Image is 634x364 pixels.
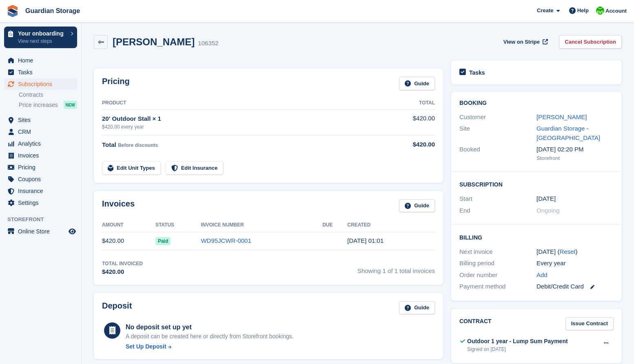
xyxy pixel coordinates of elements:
div: Set Up Deposit [126,342,166,351]
a: menu [4,185,77,197]
a: Guide [399,77,435,90]
th: Created [347,219,435,232]
div: $420.00 [102,267,143,277]
div: Order number [459,271,536,280]
a: menu [4,67,77,78]
span: Storefront [7,215,81,224]
a: menu [4,197,77,209]
h2: Invoices [102,199,135,213]
div: Start [459,194,536,204]
img: stora-icon-8386f47178a22dfd0bd8f6a31ec36ba5ce8667c1dd55bd0f319d3a0aa187defe.svg [7,5,19,17]
span: Price increases [19,101,58,109]
span: Invoices [18,150,67,161]
h2: Contract [459,317,492,331]
div: [DATE] 02:20 PM [536,145,614,154]
td: $420.00 [384,109,435,135]
span: Before discounts [118,142,158,148]
h2: Tasks [469,69,485,76]
th: Status [155,219,201,232]
h2: Pricing [102,77,130,90]
th: Due [322,219,347,232]
td: $420.00 [102,232,155,250]
a: Guide [399,199,435,213]
span: Ongoing [536,207,560,214]
a: Reset [559,248,575,255]
span: Home [18,55,67,66]
h2: [PERSON_NAME] [113,36,195,47]
time: 2025-09-07 06:01:04 UTC [347,237,384,244]
a: Edit Insurance [166,161,224,175]
p: A deposit can be created here or directly from Storefront bookings. [126,332,294,341]
span: Online Store [18,226,67,237]
p: View next steps [18,38,67,45]
div: No deposit set up yet [126,322,294,332]
span: Insurance [18,185,67,197]
span: Create [537,7,553,15]
p: Your onboarding [18,31,67,36]
div: Site [459,124,536,142]
a: Guide [399,301,435,315]
span: Tasks [18,67,67,78]
a: Your onboarding View next steps [4,27,77,48]
div: $420.00 every year [102,123,384,131]
div: Signed on [DATE] [467,346,568,353]
div: 106352 [198,39,218,48]
th: Invoice Number [201,219,322,232]
span: Total [102,141,116,148]
a: Price increases NEW [19,100,77,109]
span: Help [577,7,589,15]
h2: Subscription [459,180,614,188]
a: Preview store [67,226,77,236]
a: menu [4,114,77,126]
span: Account [605,7,627,15]
h2: Billing [459,233,614,241]
a: menu [4,150,77,161]
span: Settings [18,197,67,209]
div: Total Invoiced [102,260,143,267]
span: Coupons [18,173,67,185]
span: Subscriptions [18,78,67,90]
span: CRM [18,126,67,138]
th: Product [102,97,384,110]
span: Paid [155,237,171,245]
a: Guardian Storage - [GEOGRAPHIC_DATA] [536,125,600,141]
time: 2025-09-07 06:00:00 UTC [536,194,556,204]
span: View on Stripe [503,38,540,46]
div: End [459,206,536,215]
div: Billing period [459,259,536,268]
img: Andrew Kinakin [596,7,604,15]
a: [PERSON_NAME] [536,113,587,120]
div: 20' Outdoor Stall × 1 [102,114,384,124]
h2: Booking [459,100,614,107]
a: View on Stripe [500,35,550,49]
span: Showing 1 of 1 total invoices [357,260,435,277]
a: Issue Contract [565,317,614,331]
span: Analytics [18,138,67,149]
a: WD95JCWR-0001 [201,237,251,244]
div: Booked [459,145,536,162]
div: $420.00 [384,140,435,149]
span: Sites [18,114,67,126]
a: menu [4,162,77,173]
a: menu [4,55,77,66]
div: Debit/Credit Card [536,282,614,291]
th: Total [384,97,435,110]
a: Set Up Deposit [126,342,294,351]
a: Edit Unit Types [102,161,161,175]
a: menu [4,226,77,237]
div: [DATE] ( ) [536,247,614,257]
a: menu [4,138,77,149]
span: Pricing [18,162,67,173]
a: Cancel Subscription [559,35,622,49]
div: Payment method [459,282,536,291]
div: Outdoor 1 year - Lump Sum Payment [467,337,568,346]
a: Add [536,271,548,280]
div: Every year [536,259,614,268]
div: NEW [64,101,77,109]
a: menu [4,78,77,90]
a: Guardian Storage [22,4,83,18]
a: menu [4,126,77,138]
div: Storefront [536,154,614,162]
a: menu [4,173,77,185]
div: Customer [459,113,536,122]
